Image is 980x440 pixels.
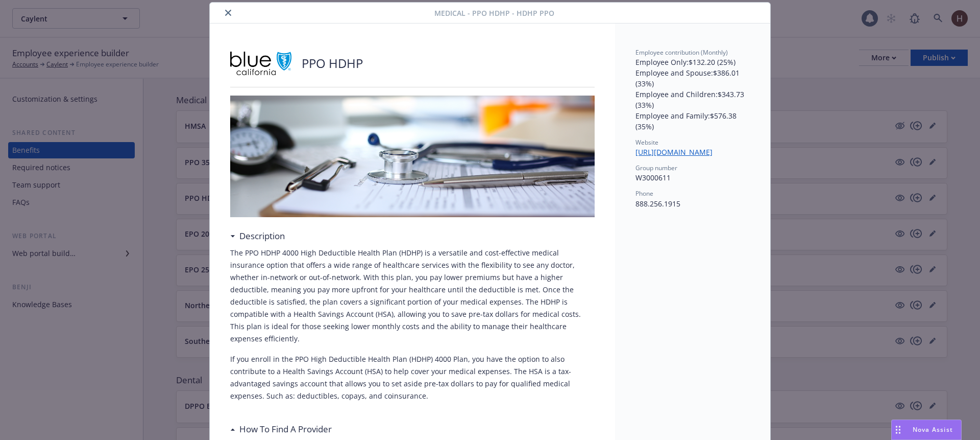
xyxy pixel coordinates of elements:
[635,164,677,172] span: Group number
[230,96,595,217] img: banner
[635,89,750,110] p: Employee and Children : $343.73 (33%)
[635,138,658,147] span: Website
[230,353,595,402] p: If you enroll in the PPO High Deductible Health Plan (HDHP) 4000 Plan, you have the option to als...
[302,55,363,72] p: PPO HDHP
[635,67,750,89] p: Employee and Spouse : $386.01 (33%)
[222,7,234,19] button: close
[635,147,721,157] a: [URL][DOMAIN_NAME]
[635,48,728,57] span: Employee contribution (Monthly)
[635,189,653,198] span: Phone
[239,423,332,436] h3: How To Find A Provider
[635,57,750,67] p: Employee Only : $132.20 (25%)
[635,172,750,183] p: W3000611
[434,8,554,18] span: Medical - PPO HDHP - HDHP PPO
[635,198,750,209] p: 888.256.1915
[230,229,285,243] div: Description
[230,247,595,345] p: The PPO HDHP 4000 High Deductible Health Plan (HDHP) is a versatile and cost-effective medical in...
[892,420,904,439] div: Drag to move
[635,110,750,132] p: Employee and Family : $576.38 (35%)
[230,48,291,79] img: Blue Shield of California
[230,423,332,436] div: How To Find A Provider
[913,425,953,434] span: Nova Assist
[239,229,285,243] h3: Description
[891,420,962,440] button: Nova Assist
